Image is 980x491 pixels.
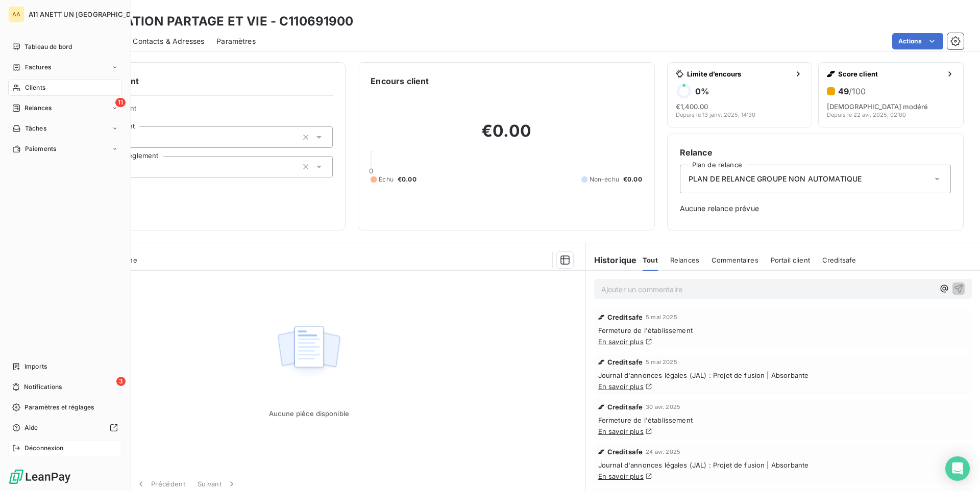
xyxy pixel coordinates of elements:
span: [DEMOGRAPHIC_DATA] modéré [827,102,928,111]
a: Imports [8,358,122,375]
span: 3 [116,377,126,386]
h6: Relance [680,146,951,159]
a: Aide [8,420,122,436]
span: €1,400.00 [676,102,708,111]
span: /100 [849,86,866,96]
span: 5 mai 2025 [646,359,677,365]
span: Score client [838,70,942,78]
h6: Informations client [62,75,333,87]
span: 5 mai 2025 [646,314,677,320]
img: Logo LeanPay [8,469,71,485]
span: Fermeture de l'établissement [598,326,968,334]
span: Journal d'annonces légales (JAL) : Projet de fusion | Absorbante [598,461,968,469]
a: Tâches [8,120,122,137]
span: Imports [24,362,47,371]
span: Propriétés Client [82,104,333,118]
span: Paramètres et réglages [24,403,94,412]
span: 24 avr. 2025 [646,449,680,455]
button: Limite d’encours0%€1,400.00Depuis le 13 janv. 2025, 14:30 [667,62,813,127]
span: Aucune relance prévue [680,203,951,214]
h2: €0.00 [371,121,642,151]
div: AA [8,6,24,22]
img: Empty state [276,320,341,383]
span: Contacts & Adresses [133,36,204,46]
span: €0.00 [398,175,416,184]
span: A11 ANETT UN [GEOGRAPHIC_DATA] [29,10,146,18]
span: Limite d’encours [687,70,791,78]
span: Aucune pièce disponible [269,409,349,418]
span: Fermeture de l'établissement [598,416,968,424]
a: En savoir plus [598,382,644,391]
span: Non-échu [590,175,619,184]
span: Journal d'annonces légales (JAL) : Projet de fusion | Absorbante [598,371,968,379]
a: Factures [8,59,122,75]
span: Relances [670,256,699,264]
span: Portail client [771,256,810,264]
span: Échu [379,175,394,184]
a: Paiements [8,141,122,157]
a: 11Relances [8,100,122,116]
span: 30 avr. 2025 [646,404,680,410]
span: Tout [643,256,658,264]
span: Creditsafe [607,313,643,321]
span: PLAN DE RELANCE GROUPE NON AUTOMATIQUE [689,174,862,184]
span: 0 [369,167,373,175]
span: Commentaires [712,256,758,264]
span: Creditsafe [607,358,643,366]
a: En savoir plus [598,338,644,346]
span: Creditsafe [822,256,856,264]
a: Paramètres et réglages [8,399,122,416]
a: En savoir plus [598,472,644,480]
span: Factures [25,63,51,72]
span: Depuis le 22 avr. 2025, 02:00 [827,112,906,118]
span: Creditsafe [607,403,643,411]
span: Déconnexion [24,444,64,453]
span: Paramètres [216,36,256,46]
a: Tableau de bord [8,39,122,55]
span: Creditsafe [607,448,643,456]
span: 11 [115,98,126,107]
h6: 0 % [695,86,709,96]
span: Tableau de bord [24,42,72,51]
span: Notifications [24,382,62,392]
a: Clients [8,80,122,96]
button: Actions [892,33,943,49]
span: Clients [25,83,45,92]
h6: Encours client [371,75,429,87]
div: Open Intercom Messenger [945,456,970,481]
span: Aide [24,423,38,432]
span: €0.00 [623,175,642,184]
span: Paiements [25,144,56,153]
h6: 49 [838,86,866,96]
span: Relances [24,104,52,113]
h6: Historique [586,254,637,266]
span: Tâches [25,124,46,133]
h3: FONDATION PARTAGE ET VIE - C110691900 [90,12,354,31]
button: Score client49/100[DEMOGRAPHIC_DATA] modéréDepuis le 22 avr. 2025, 02:00 [818,62,964,127]
a: En savoir plus [598,427,644,435]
